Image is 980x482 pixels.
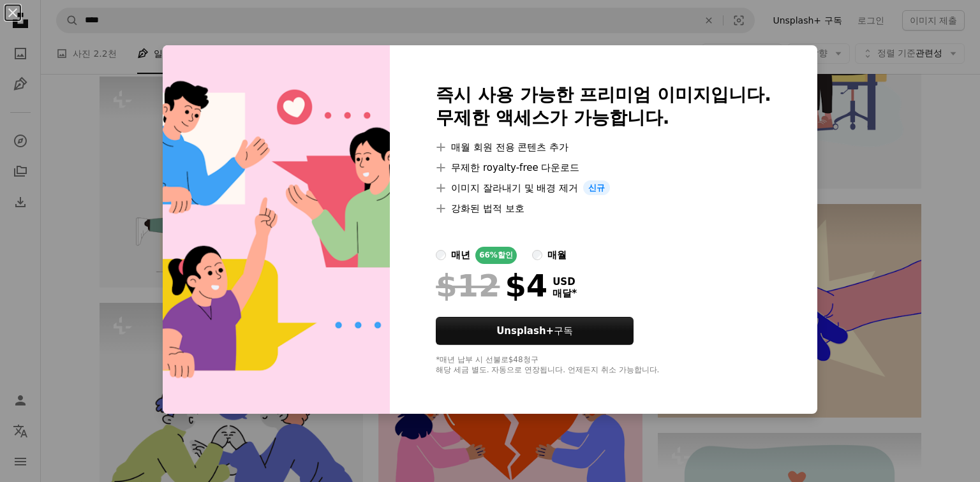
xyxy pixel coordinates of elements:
h2: 즉시 사용 가능한 프리미엄 이미지입니다. 무제한 액세스가 가능합니다. [436,84,771,129]
span: 신규 [583,180,610,196]
div: 매년 [451,247,470,263]
img: premium_vector-1724323019286-e2020db4849d [163,45,390,414]
div: 매월 [547,247,567,263]
li: 강화된 법적 보호 [436,201,771,216]
li: 무제한 royalty-free 다운로드 [436,160,771,175]
strong: Unsplash+ [496,325,554,337]
li: 매월 회원 전용 콘텐츠 추가 [436,140,771,155]
input: 매년66%할인 [436,250,446,260]
span: $12 [436,269,500,302]
div: *매년 납부 시 선불로 $48 청구 해당 세금 별도. 자동으로 연장됩니다. 언제든지 취소 가능합니다. [436,355,771,376]
div: 66% 할인 [475,247,517,264]
button: Unsplash+구독 [436,317,634,345]
input: 매월 [532,250,542,260]
div: $4 [436,269,547,302]
li: 이미지 잘라내기 및 배경 제거 [436,180,771,196]
span: USD [553,276,577,288]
